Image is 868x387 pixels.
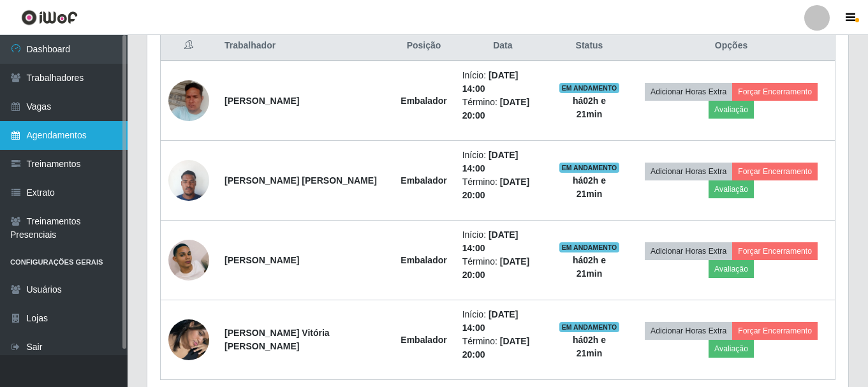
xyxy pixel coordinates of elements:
[401,255,446,265] strong: Embalador
[709,260,754,278] button: Avaliação
[573,255,606,279] strong: há 02 h e 21 min
[168,224,209,296] img: 1745585720704.jpeg
[401,175,446,186] strong: Embalador
[709,180,754,198] button: Avaliação
[224,175,377,186] strong: [PERSON_NAME] [PERSON_NAME]
[462,309,519,333] time: [DATE] 14:00
[393,31,454,61] th: Posição
[462,255,543,282] li: Término:
[217,31,393,61] th: Trabalhador
[462,308,543,335] li: Início:
[401,335,446,345] strong: Embalador
[168,303,209,376] img: 1747150517411.jpeg
[462,150,519,173] time: [DATE] 14:00
[645,83,732,101] button: Adicionar Horas Extra
[573,335,606,358] strong: há 02 h e 21 min
[559,83,620,93] span: EM ANDAMENTO
[732,322,818,340] button: Forçar Encerramento
[645,242,732,260] button: Adicionar Horas Extra
[224,255,299,265] strong: [PERSON_NAME]
[462,96,543,122] li: Término:
[559,322,620,332] span: EM ANDAMENTO
[732,83,818,101] button: Forçar Encerramento
[224,328,330,351] strong: [PERSON_NAME] Vitória [PERSON_NAME]
[551,31,628,61] th: Status
[168,153,209,207] img: 1732034222988.jpeg
[709,340,754,358] button: Avaliação
[462,69,543,96] li: Início:
[462,175,543,202] li: Término:
[462,149,543,175] li: Início:
[462,70,519,94] time: [DATE] 14:00
[462,230,519,253] time: [DATE] 14:00
[559,242,620,252] span: EM ANDAMENTO
[628,31,835,61] th: Opções
[645,163,732,180] button: Adicionar Horas Extra
[462,335,543,361] li: Término:
[401,96,446,106] strong: Embalador
[455,31,551,61] th: Data
[573,175,606,199] strong: há 02 h e 21 min
[732,242,818,260] button: Forçar Encerramento
[645,322,732,340] button: Adicionar Horas Extra
[709,101,754,119] button: Avaliação
[559,163,620,173] span: EM ANDAMENTO
[732,163,818,180] button: Forçar Encerramento
[21,10,78,26] img: CoreUI Logo
[168,64,209,137] img: 1709678182246.jpeg
[573,96,606,119] strong: há 02 h e 21 min
[224,96,299,106] strong: [PERSON_NAME]
[462,228,543,255] li: Início:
